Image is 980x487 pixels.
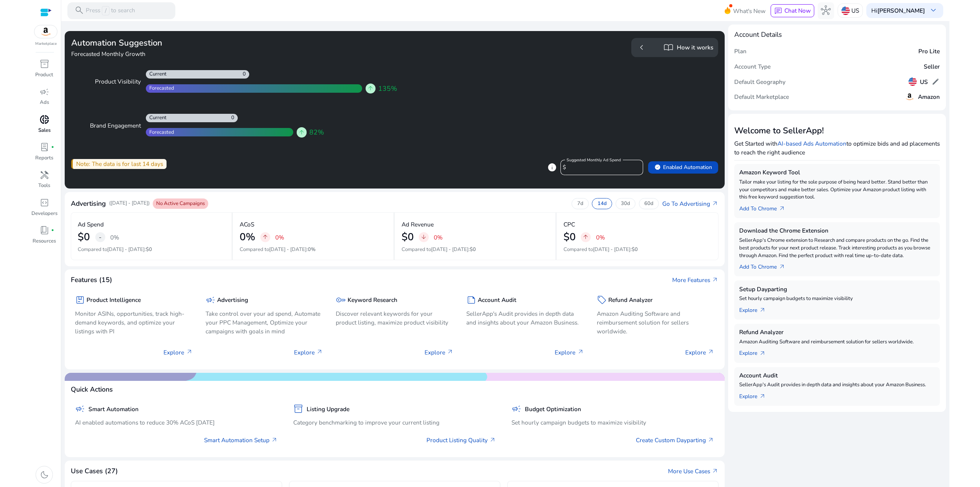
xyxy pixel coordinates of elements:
div: Note: The data is for last 14 days [71,159,167,169]
h5: Refund Analyzer [739,329,935,336]
span: fiber_manual_record [51,229,54,232]
span: code_blocks [39,198,49,208]
h5: Default Geography [734,79,786,85]
p: 0% [110,233,119,242]
div: 0 [231,115,238,121]
span: handyman [39,170,49,180]
span: arrow_outward [707,437,714,444]
a: Product Listing Quality [426,436,496,444]
p: 14d [598,200,607,207]
p: 0% [434,233,443,242]
a: Add To Chrome [739,201,792,213]
span: inventory_2 [39,59,49,69]
p: Take control over your ad spend, Automate your PPC Management, Optimize your campaigns with goals... [206,309,323,336]
p: SellerApp's Chrome extension to Research and compare products on the go. Find the best products f... [739,237,935,259]
span: Chat Now [784,7,811,15]
span: $ [563,164,566,171]
span: arrow_outward [779,205,786,212]
span: summarize [466,295,476,305]
span: campaign [511,404,521,414]
a: More Use Casesarrow_outward [668,467,719,476]
span: key [336,295,346,305]
span: [DATE] - [DATE] [593,246,630,253]
span: arrow_outward [186,349,193,356]
p: Ad Revenue [402,220,434,229]
h3: Welcome to SellerApp! [734,126,940,136]
h5: Plan [734,48,746,55]
h4: Quick Actions [71,385,113,394]
p: Tools [38,182,50,190]
img: us.svg [841,7,850,15]
p: Amazon Auditing Software and reimbursement solution for sellers worldwide. [739,338,935,346]
a: Go To Advertisingarrow_outward [662,199,719,208]
span: [DATE] - [DATE] [431,246,469,253]
h5: Account Audit [478,297,516,303]
span: verified [654,164,661,171]
span: arrow_outward [712,200,719,207]
span: hub [821,5,831,15]
h5: Smart Automation [88,406,139,413]
p: Explore [425,348,454,357]
a: Explorearrow_outward [739,303,773,315]
span: - [99,232,101,242]
p: ACoS [240,220,254,229]
p: Monitor ASINs, opportunities, track high-demand keywords, and optimize your listings with PI [75,309,193,336]
h5: Account Audit [739,372,935,379]
a: campaignAds [31,85,58,113]
h5: Seller [924,63,940,70]
span: search [74,5,84,15]
h2: $0 [402,231,414,243]
button: hub [818,2,835,19]
span: arrow_outward [779,264,786,271]
span: arrow_upward [367,85,374,92]
span: chat [774,7,782,15]
p: 0% [275,233,284,242]
h5: How it works [677,44,713,51]
p: 7d [577,200,583,207]
a: Smart Automation Setup [204,436,278,444]
h4: Features (15) [71,276,112,284]
p: Ads [40,99,49,107]
p: Explore [294,348,323,357]
a: Explorearrow_outward [739,346,773,358]
p: 0% [596,233,605,242]
div: 0 [243,71,249,78]
p: Compared to : [563,246,712,254]
span: $0 [632,246,638,253]
p: Resources [33,238,56,245]
p: Discover relevant keywords for your product listing, maximize product visibility [336,309,454,327]
h5: Amazon Keyword Tool [739,169,935,176]
span: arrow_outward [712,277,719,284]
p: US [851,4,859,17]
a: Explorearrow_outward [739,389,773,401]
a: lab_profilefiber_manual_recordReports [31,141,58,168]
span: arrow_outward [489,437,496,444]
h5: Refund Analyzer [608,297,653,303]
p: 60d [644,200,653,207]
span: arrow_outward [759,350,766,357]
span: inventory_2 [293,404,303,414]
a: Create Custom Dayparting [636,436,714,444]
span: What's New [733,4,766,18]
a: Add To Chrome [739,259,792,271]
button: verifiedEnabled Automation [648,161,718,174]
h4: Use Cases (27) [71,467,118,475]
p: Compared to : [240,246,387,254]
span: arrow_outward [577,349,584,356]
a: More Featuresarrow_outward [672,275,719,284]
h2: $0 [563,231,576,243]
span: arrow_outward [271,437,278,444]
h4: Advertising [71,200,106,208]
p: SellerApp's Audit provides in depth data and insights about your Amazon Business. [466,309,584,327]
h4: Account Details [734,31,782,39]
a: AI-based Ads Automation [777,139,846,148]
span: arrow_upward [582,234,589,241]
span: arrow_upward [262,234,269,241]
p: Compared to : [402,246,549,254]
span: chevron_left [637,43,647,52]
span: edit [931,77,940,86]
p: Marketplace [35,41,57,47]
span: book_4 [39,225,49,235]
h5: Listing Upgrade [307,406,350,413]
span: arrow_outward [712,468,719,475]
